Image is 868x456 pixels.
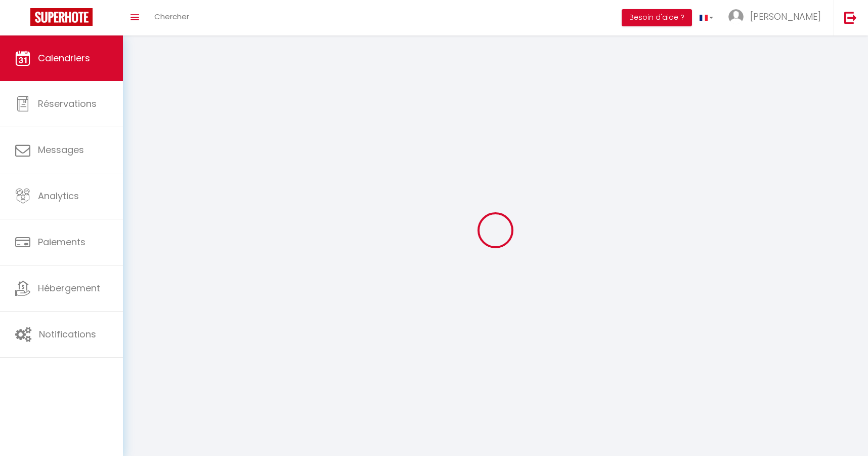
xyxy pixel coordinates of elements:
button: Besoin d'aide ? [622,9,692,26]
span: Réservations [38,97,97,110]
span: Paiements [38,236,85,248]
span: Messages [38,143,84,156]
span: Chercher [154,11,189,22]
span: Hébergement [38,282,100,294]
button: Ouvrir le widget de chat LiveChat [8,4,38,34]
img: Super Booking [30,8,93,26]
img: ... [728,9,744,24]
span: Analytics [38,189,79,202]
img: logout [844,11,857,24]
span: [PERSON_NAME] [750,10,821,23]
span: Calendriers [38,52,90,64]
span: Notifications [39,328,96,340]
